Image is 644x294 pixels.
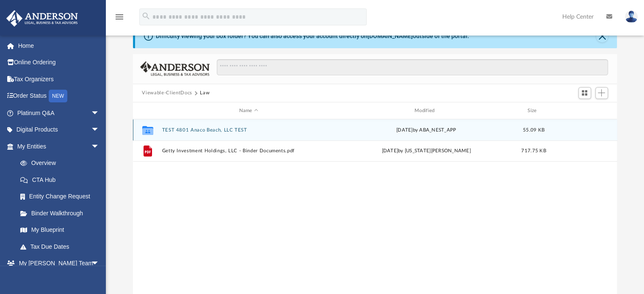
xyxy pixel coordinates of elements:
[162,148,335,154] button: Getty Investment Holdings, LLC - Binder Documents.pdf
[142,89,192,97] button: Viewable-ClientDocs
[200,89,210,97] button: Law
[625,11,638,23] img: User Pic
[554,107,614,115] div: id
[156,32,469,41] div: Difficulty viewing your box folder? You can also access your account directly on outside of the p...
[141,11,151,21] i: search
[114,16,124,22] a: menu
[521,149,546,154] span: 717.75 KB
[339,126,513,134] div: [DATE] by ABA_NEST_APP
[12,155,112,172] a: Overview
[91,121,108,139] span: arrow_drop_down
[49,90,67,102] div: NEW
[339,148,513,155] div: [DATE] by [US_STATE][PERSON_NAME]
[6,37,112,54] a: Home
[6,88,112,105] a: Order StatusNEW
[136,107,158,115] div: id
[578,87,591,99] button: Switch to Grid View
[595,87,608,99] button: Add
[6,121,112,138] a: Digital Productsarrow_drop_down
[162,127,335,133] button: TEST 4801 Anaco Beach, LLC TEST
[12,238,112,255] a: Tax Due Dates
[114,12,124,22] i: menu
[517,107,550,115] div: Size
[368,33,413,39] a: [DOMAIN_NAME]
[12,171,112,188] a: CTA Hub
[91,138,108,155] span: arrow_drop_down
[339,107,513,115] div: Modified
[6,255,108,272] a: My [PERSON_NAME] Teamarrow_drop_down
[161,107,335,115] div: Name
[6,104,112,121] a: Platinum Q&Aarrow_drop_down
[91,104,108,122] span: arrow_drop_down
[6,71,112,88] a: Tax Organizers
[6,138,112,155] a: My Entitiesarrow_drop_down
[4,10,80,27] img: Anderson Advisors Platinum Portal
[596,30,608,42] button: Close
[217,59,608,75] input: Search files and folders
[12,222,108,239] a: My Blueprint
[522,128,544,132] span: 55.09 KB
[12,188,112,205] a: Entity Change Request
[6,54,112,71] a: Online Ordering
[12,205,112,222] a: Binder Walkthrough
[91,255,108,272] span: arrow_drop_down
